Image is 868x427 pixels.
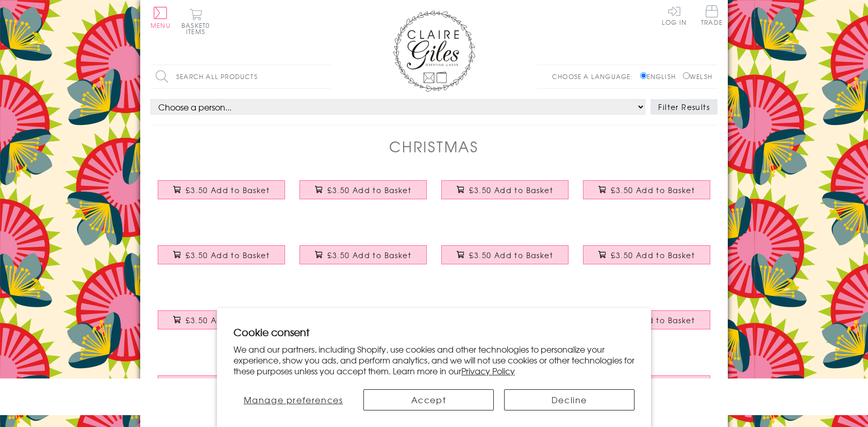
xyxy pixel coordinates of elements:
[504,389,635,410] button: Decline
[186,21,210,36] span: 0 items
[441,180,569,199] button: £3.50 Add to Basket
[299,180,427,199] button: £3.50 Add to Basket
[389,136,479,157] h1: Christmas
[292,172,434,217] a: Christmas Card, Robins on a Postbox, text foiled in shiny gold £3.50 Add to Basket
[158,375,286,394] button: £3.50 Add to Basket
[233,325,635,339] h2: Cookie consent
[292,238,434,282] a: Christmas Card, Seasons Greetings Wreath, text foiled in shiny gold £3.50 Add to Basket
[393,10,475,92] img: Claire Giles Greetings Cards
[186,315,270,325] span: £3.50 Add to Basket
[151,238,292,282] a: Christmas Card, Sleigh and Snowflakes, text foiled in shiny gold £3.50 Add to Basket
[158,180,286,199] button: £3.50 Add to Basket
[611,315,695,325] span: £3.50 Add to Basket
[683,72,712,81] label: Welsh
[151,368,292,412] a: Christmas Card, Daughter Fairies on Pink, text foiled in shiny gold £3.50 Add to Basket
[327,250,411,260] span: £3.50 Add to Basket
[640,72,681,81] label: English
[151,172,292,217] a: Christmas Card, Trees and Baubles, text foiled in shiny gold £3.50 Add to Basket
[363,389,494,410] button: Accept
[640,72,647,79] input: English
[434,172,576,217] a: Christmas Card, Jumpers & Mittens, text foiled in shiny gold £3.50 Add to Basket
[583,180,711,199] button: £3.50 Add to Basket
[469,250,553,260] span: £3.50 Add to Basket
[662,5,687,25] a: Log In
[611,185,695,195] span: £3.50 Add to Basket
[151,65,331,88] input: Search all products
[151,7,171,28] button: Menu
[233,344,635,376] p: We and our partners, including Shopify, use cookies and other technologies to personalize your ex...
[181,8,210,35] button: Basket0 items
[576,172,717,217] a: Christmas Card, Fairies on Pink, text foiled in shiny gold £3.50 Add to Basket
[441,245,569,264] button: £3.50 Add to Basket
[233,389,353,410] button: Manage preferences
[186,250,270,260] span: £3.50 Add to Basket
[701,5,723,25] span: Trade
[461,365,515,377] a: Privacy Policy
[158,245,286,264] button: £3.50 Add to Basket
[186,185,270,195] span: £3.50 Add to Basket
[611,250,695,260] span: £3.50 Add to Basket
[434,303,576,347] a: Christmas Card, Daddy Subuteo and Santa hats, text foiled in shiny gold £3.50 Add to Basket
[299,245,427,264] button: £3.50 Add to Basket
[552,72,638,81] p: Choose a language:
[434,238,576,282] a: Christmas Card, Flamingoes and Holly, text foiled in shiny gold £3.50 Add to Basket
[576,238,717,282] a: Christmas Card, Subuteo and Santa hats, text foiled in shiny gold £3.50 Add to Basket
[701,5,723,27] a: Trade
[321,65,331,88] input: Search
[151,21,171,30] span: Menu
[292,303,434,347] a: Christmas Card, Dad Jumpers & Mittens, text foiled in shiny gold £3.50 Add to Basket
[469,185,553,195] span: £3.50 Add to Basket
[151,303,292,347] a: Christmas Card, Mam Bright Holly, text foiled in shiny gold £3.50 Add to Basket
[650,99,717,115] button: Filter Results
[158,310,286,329] button: £3.50 Add to Basket
[576,303,717,347] a: Christmas Card, Mummy Reindeers and Lights, text foiled in shiny gold £3.50 Add to Basket
[683,72,690,79] input: Welsh
[327,185,411,195] span: £3.50 Add to Basket
[244,393,343,406] span: Manage preferences
[583,245,711,264] button: £3.50 Add to Basket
